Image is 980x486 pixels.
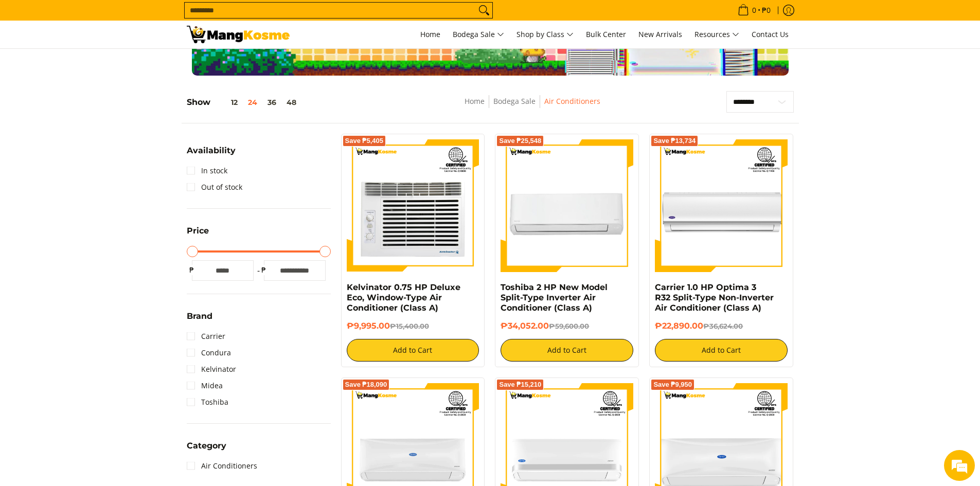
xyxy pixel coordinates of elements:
[347,139,479,272] img: Kelvinator 0.75 HP Deluxe Eco, Window-Type Air Conditioner (Class A)
[187,265,197,275] span: ₱
[501,139,633,272] img: Toshiba 2 HP New Model Split-Type Inverter Air Conditioner (Class A)
[751,7,758,14] span: 0
[187,328,225,345] a: Carrier
[653,138,696,144] span: Save ₱13,734
[187,394,228,410] a: Toshiba
[187,179,242,195] a: Out of stock
[347,282,460,313] a: Kelvinator 0.75 HP Deluxe Eco, Window-Type Air Conditioner (Class A)
[187,442,226,458] summary: Open
[653,382,692,388] span: Save ₱9,950
[187,163,227,179] a: In stock
[187,377,223,394] a: Midea
[210,98,243,106] button: 12
[501,321,633,331] h6: ₱34,052.00
[187,147,236,163] summary: Open
[493,96,536,106] a: Bodega Sale
[549,322,589,330] del: ₱59,600.00
[694,28,739,41] span: Resources
[655,139,788,272] img: Carrier 1.0 HP Optima 3 R32 Split-Type Non-Inverter Air Conditioner (Class A)
[345,382,387,388] span: Save ₱18,090
[187,361,236,377] a: Kelvinator
[187,458,257,474] a: Air Conditioners
[187,97,301,107] h5: Show
[347,339,479,362] button: Add to Cart
[300,21,794,48] nav: Main Menu
[187,345,231,361] a: Condura
[465,96,485,106] a: Home
[476,3,492,18] button: Search
[581,21,631,48] a: Bulk Center
[392,95,672,118] nav: Breadcrumbs
[187,227,209,235] span: Price
[347,321,479,331] h6: ₱9,995.00
[499,138,541,144] span: Save ₱25,548
[187,312,212,328] summary: Open
[655,282,774,313] a: Carrier 1.0 HP Optima 3 R32 Split-Type Non-Inverter Air Conditioner (Class A)
[746,21,794,48] a: Contact Us
[516,28,574,41] span: Shop by Class
[281,98,301,106] button: 48
[655,321,788,331] h6: ₱22,890.00
[390,322,429,330] del: ₱15,400.00
[501,339,633,362] button: Add to Cart
[544,96,600,106] a: Air Conditioners
[243,98,262,106] button: 24
[703,322,743,330] del: ₱36,624.00
[735,5,774,16] span: •
[655,339,788,362] button: Add to Cart
[501,282,608,313] a: Toshiba 2 HP New Model Split-Type Inverter Air Conditioner (Class A)
[638,29,682,39] span: New Arrivals
[420,29,440,39] span: Home
[760,7,772,14] span: ₱0
[499,382,541,388] span: Save ₱15,210
[415,21,446,48] a: Home
[187,26,290,43] img: Bodega Sale Aircon l Mang Kosme: Home Appliances Warehouse Sale
[187,312,212,320] span: Brand
[448,21,509,48] a: Bodega Sale
[511,21,579,48] a: Shop by Class
[262,98,281,106] button: 36
[752,29,789,39] span: Contact Us
[586,29,626,39] span: Bulk Center
[187,227,209,243] summary: Open
[633,21,687,48] a: New Arrivals
[187,147,236,155] span: Availability
[259,265,269,275] span: ₱
[453,28,504,41] span: Bodega Sale
[689,21,744,48] a: Resources
[345,138,384,144] span: Save ₱5,405
[187,442,226,450] span: Category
